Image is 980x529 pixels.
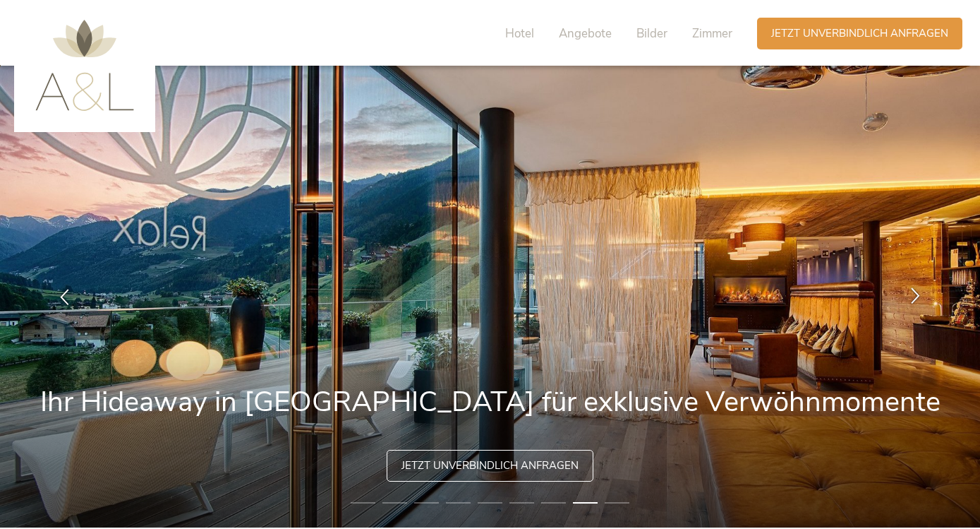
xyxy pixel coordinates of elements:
[771,26,948,41] span: Jetzt unverbindlich anfragen
[401,458,579,473] span: Jetzt unverbindlich anfragen
[35,20,134,111] img: AMONTI & LUNARIS Wellnessresort
[636,25,667,42] span: Bilder
[692,25,732,42] span: Zimmer
[505,25,534,42] span: Hotel
[559,25,612,42] span: Angebote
